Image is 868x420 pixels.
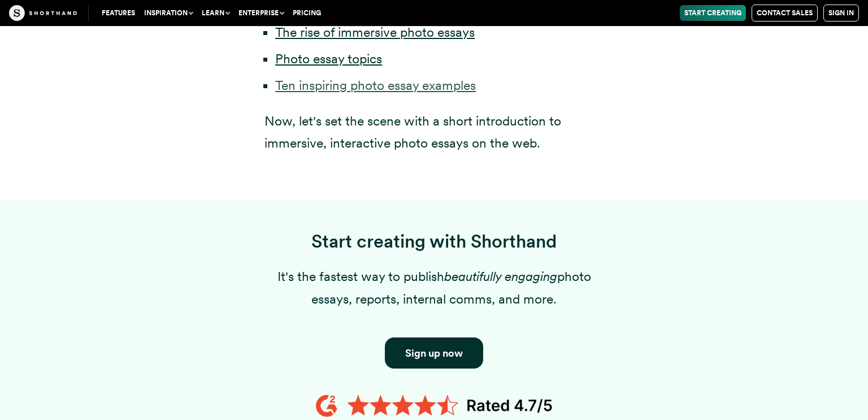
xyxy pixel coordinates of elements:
[264,110,604,154] p: Now, let's set the scene with a short introduction to immersive, interactive photo essays on the ...
[264,231,604,253] h3: Start creating with Shorthand
[752,5,818,21] a: Contact Sales
[680,5,746,21] a: Start Creating
[288,5,325,21] a: Pricing
[97,5,140,21] a: Features
[385,337,483,369] a: Button to click through to Shorthand's signup section.
[444,269,557,284] em: beautifully engaging
[275,24,475,40] a: The rise of immersive photo essays
[275,51,382,67] a: Photo essay topics
[275,77,476,93] a: Ten inspiring photo essay examples
[140,5,197,21] button: Inspiration
[823,5,859,21] a: Sign in
[197,5,234,21] button: Learn
[9,5,77,21] img: The Craft
[234,5,288,21] button: Enterprise
[264,266,604,310] p: It's the fastest way to publish photo essays, reports, internal comms, and more.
